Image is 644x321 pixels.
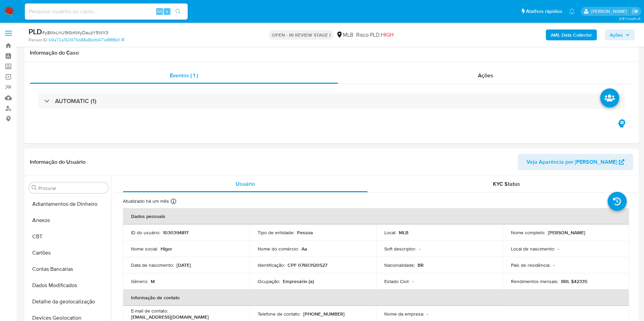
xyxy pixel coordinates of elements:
p: Higor [161,246,172,252]
button: Anexos [26,212,111,228]
h1: Informação do Caso [30,49,633,56]
button: Dados Modificados [26,277,111,294]
b: Person ID [29,37,47,43]
div: AUTOMATIC (1) [38,93,625,109]
p: CPF 07603120527 [288,262,327,268]
button: search-icon [171,7,185,16]
button: Detalhe da geolocalização [26,294,111,310]
span: Usuário [236,180,255,188]
p: [PERSON_NAME] [548,229,585,236]
p: - [412,278,413,284]
button: Contas Bancárias [26,261,111,277]
span: Risco PLD: [356,31,393,39]
p: Aa [301,246,307,252]
button: Procurar [32,185,37,190]
p: Nome do comércio : [258,246,299,252]
span: Ações [610,29,623,40]
p: Gênero : [131,278,148,284]
p: Estado Civil : [384,278,409,284]
span: Veja Aparência por [PERSON_NAME] [527,154,617,170]
b: AML Data Collector [551,29,592,40]
p: OPEN - IN REVIEW STAGE I [269,30,333,40]
a: 69a72a150976b88a8bbfd471e8f8f8d1 [49,37,124,43]
p: MLB [399,229,408,236]
p: - [419,246,420,252]
span: Ações [478,72,493,79]
p: Pessoa [297,229,313,236]
p: - [427,311,428,317]
p: Rendimentos mensais : [511,278,558,284]
p: Identificação : [258,262,285,268]
p: - [558,246,559,252]
button: Ações [605,29,634,40]
h1: Informação do Usuário [30,159,86,165]
p: Empresário (a) [283,278,314,284]
span: KYC Status [493,180,520,188]
span: # y8MxLhU9tGirtWyDauzY5WX3 [42,29,108,36]
p: yngrid.fernandes@mercadolivre.com [591,8,629,15]
p: Nome social : [131,246,158,252]
p: Nome da empresa : [384,311,424,317]
span: HIGH [381,31,393,39]
p: BRL $42335 [561,278,587,284]
button: AML Data Collector [546,29,597,40]
input: Pesquise usuários ou casos... [25,7,188,16]
p: Telefone de contato : [258,311,300,317]
p: Atualizado há um mês [123,198,169,204]
p: [PHONE_NUMBER] [303,311,345,317]
p: Local : [384,229,396,236]
p: Tipo de entidade : [258,229,294,236]
p: Nacionalidade : [384,262,415,268]
button: Adiantamentos de Dinheiro [26,196,111,212]
p: Data de nascimento : [131,262,174,268]
p: Nome completo : [511,229,545,236]
h3: AUTOMATIC (1) [55,97,96,105]
p: País de residência : [511,262,550,268]
span: Eventos ( 1 ) [170,72,198,79]
p: - [553,262,554,268]
p: M [151,278,155,284]
button: Veja Aparência por [PERSON_NAME] [518,154,633,170]
b: PLD [29,26,42,37]
p: E-mail de contato : [131,308,168,314]
a: Sair [632,8,639,15]
p: Soft descriptor : [384,246,416,252]
th: Dados pessoais [123,208,629,224]
button: CBT [26,228,111,245]
div: MLB [336,31,353,39]
p: Local de nascimento : [511,246,555,252]
span: Atalhos rápidos [526,8,562,15]
p: BR [418,262,424,268]
span: s [166,8,168,15]
p: 1030394817 [163,229,188,236]
span: Alt [157,8,162,15]
th: Informação de contato [123,289,629,306]
input: Procurar [38,185,106,191]
p: [EMAIL_ADDRESS][DOMAIN_NAME] [131,314,209,320]
button: Cartões [26,245,111,261]
p: ID do usuário : [131,229,160,236]
a: Notificações [569,8,575,14]
p: [DATE] [177,262,191,268]
p: Ocupação : [258,278,280,284]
